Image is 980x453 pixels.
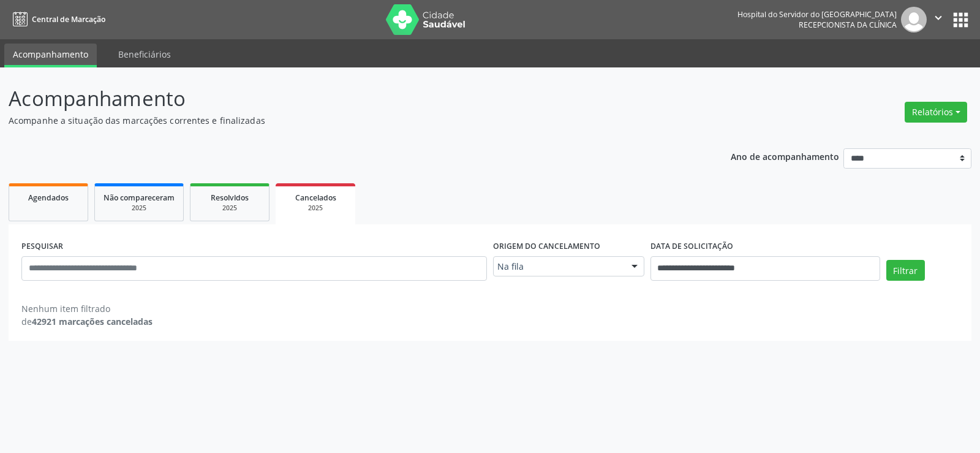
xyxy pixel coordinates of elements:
div: 2025 [104,204,175,213]
span: Na fila [497,261,619,273]
a: Central de Marcação [9,9,105,29]
img: img [901,7,927,32]
label: Origem do cancelamento [493,237,600,256]
button:  [927,7,950,32]
strong: 42921 marcações canceladas [32,316,153,327]
span: Central de Marcação [32,14,105,25]
div: 2025 [284,204,347,213]
div: 2025 [199,204,260,213]
div: de [21,315,153,328]
span: Cancelados [295,192,336,203]
label: DATA DE SOLICITAÇÃO [650,237,733,256]
p: Acompanhamento [9,83,682,114]
div: Nenhum item filtrado [21,302,153,315]
span: Recepcionista da clínica [799,20,897,30]
span: Resolvidos [211,192,249,203]
a: Beneficiários [110,44,179,65]
p: Acompanhe a situação das marcações correntes e finalizadas [9,114,682,127]
p: Ano de acompanhamento [731,148,839,164]
span: Não compareceram [104,192,175,203]
a: Acompanhamento [4,44,97,67]
i:  [932,11,945,25]
div: Hospital do Servidor do [GEOGRAPHIC_DATA] [737,9,897,20]
button: Filtrar [886,260,925,281]
label: PESQUISAR [21,237,63,256]
span: Agendados [28,192,69,203]
button: Relatórios [905,102,967,123]
button: apps [950,9,971,31]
